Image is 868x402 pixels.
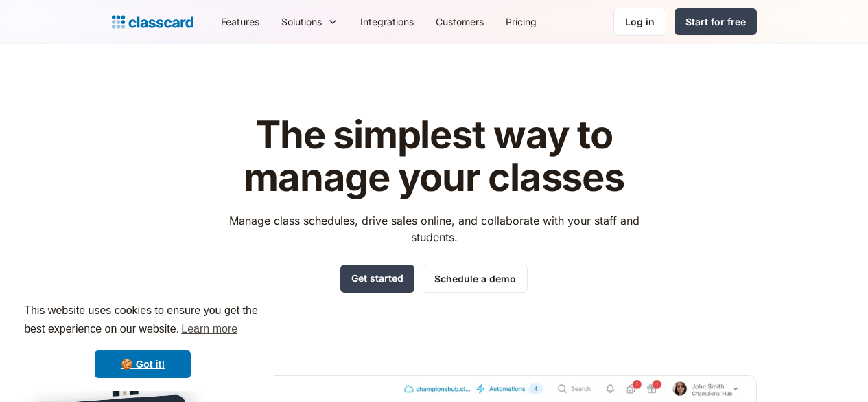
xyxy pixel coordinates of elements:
div: cookieconsent [11,289,274,391]
a: Get started [340,265,414,293]
a: dismiss cookie message [95,350,191,378]
a: Features [210,6,270,37]
div: Solutions [281,14,322,29]
div: Solutions [270,6,349,37]
div: Log in [625,14,655,29]
a: Start for free [675,8,757,35]
p: Manage class schedules, drive sales online, and collaborate with your staff and students. [216,212,652,245]
h1: The simplest way to manage your classes [216,114,652,199]
a: Customers [425,6,495,37]
a: learn more about cookies [179,319,239,339]
span: This website uses cookies to ensure you get the best experience on our website. [24,302,261,339]
a: Integrations [349,6,425,37]
a: Log in [613,8,666,36]
a: Pricing [495,6,548,37]
div: Start for free [685,14,746,29]
a: home [112,12,193,32]
a: Schedule a demo [423,265,528,293]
